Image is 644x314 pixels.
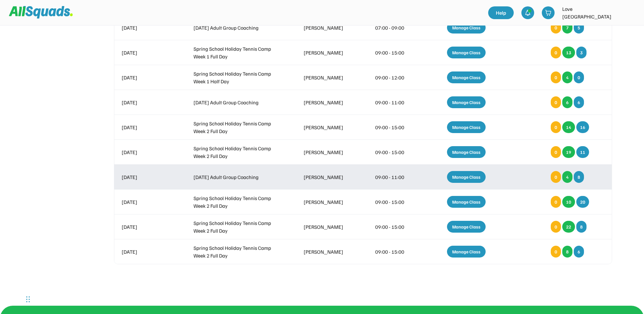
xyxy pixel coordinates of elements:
[122,49,170,56] div: [DATE]
[576,121,589,133] div: 16
[447,221,486,233] div: Manage Class
[375,173,414,181] div: 09:00 - 11:00
[447,171,486,183] div: Manage Class
[304,74,352,81] div: [PERSON_NAME]
[304,24,352,32] div: [PERSON_NAME]
[193,219,280,235] div: Spring School Holiday Tennis Camp Week 2 Full Day
[576,146,589,158] div: 11
[574,171,584,183] div: 8
[562,221,575,233] div: 22
[122,173,170,181] div: [DATE]
[122,198,170,206] div: [DATE]
[375,248,414,256] div: 09:00 - 15:00
[447,47,486,58] div: Manage Class
[193,173,280,181] div: [DATE] Adult Group Coaching
[525,10,531,16] img: bell-03%20%281%29.svg
[304,223,352,231] div: [PERSON_NAME]
[304,198,352,206] div: [PERSON_NAME]
[304,123,352,131] div: [PERSON_NAME]
[576,196,589,208] div: 20
[193,120,280,135] div: Spring School Holiday Tennis Camp Week 2 Full Day
[193,70,280,85] div: Spring School Holiday Tennis Camp Week 1 Half Day
[576,221,587,233] div: 8
[193,24,280,32] div: [DATE] Adult Group Coaching
[122,248,170,256] div: [DATE]
[447,71,486,83] div: Manage Class
[562,121,575,133] div: 14
[447,22,486,34] div: Manage Class
[9,6,73,18] img: Squad%20Logo.svg
[375,148,414,156] div: 09:00 - 15:00
[193,99,280,106] div: [DATE] Adult Group Coaching
[562,22,572,34] div: 7
[375,74,414,81] div: 09:00 - 12:00
[551,171,561,183] div: 0
[122,24,170,32] div: [DATE]
[576,47,587,58] div: 3
[562,246,572,258] div: 8
[375,24,414,32] div: 07:00 - 09:00
[447,121,486,133] div: Manage Class
[562,171,572,183] div: 4
[551,246,561,258] div: 0
[574,96,584,108] div: 6
[375,99,414,106] div: 09:00 - 11:00
[375,223,414,231] div: 09:00 - 15:00
[122,223,170,231] div: [DATE]
[488,6,514,19] a: Help
[304,173,352,181] div: [PERSON_NAME]
[193,145,280,160] div: Spring School Holiday Tennis Camp Week 2 Full Day
[193,244,280,259] div: Spring School Holiday Tennis Camp Week 2 Full Day
[551,71,561,83] div: 0
[122,123,170,131] div: [DATE]
[551,121,561,133] div: 0
[562,96,572,108] div: 6
[545,10,551,16] img: shopping-cart-01%20%281%29.svg
[375,198,414,206] div: 09:00 - 15:00
[375,123,414,131] div: 09:00 - 15:00
[193,45,280,60] div: Spring School Holiday Tennis Camp Week 1 Full Day
[551,221,561,233] div: 0
[562,5,620,20] div: Love [GEOGRAPHIC_DATA]
[447,246,486,258] div: Manage Class
[562,146,575,158] div: 19
[562,71,572,83] div: 4
[551,146,561,158] div: 0
[574,71,584,83] div: 0
[375,49,414,56] div: 09:00 - 15:00
[447,146,486,158] div: Manage Class
[122,99,170,106] div: [DATE]
[562,47,575,58] div: 13
[551,47,561,58] div: 0
[122,74,170,81] div: [DATE]
[551,196,561,208] div: 0
[551,96,561,108] div: 0
[304,148,352,156] div: [PERSON_NAME]
[304,49,352,56] div: [PERSON_NAME]
[304,248,352,256] div: [PERSON_NAME]
[447,96,486,108] div: Manage Class
[624,6,636,19] img: LTPP_Logo_REV.jpeg
[574,246,584,258] div: 6
[574,22,584,34] div: 5
[447,196,486,208] div: Manage Class
[562,196,575,208] div: 10
[304,99,352,106] div: [PERSON_NAME]
[551,22,561,34] div: 0
[193,194,280,210] div: Spring School Holiday Tennis Camp Week 2 Full Day
[122,148,170,156] div: [DATE]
